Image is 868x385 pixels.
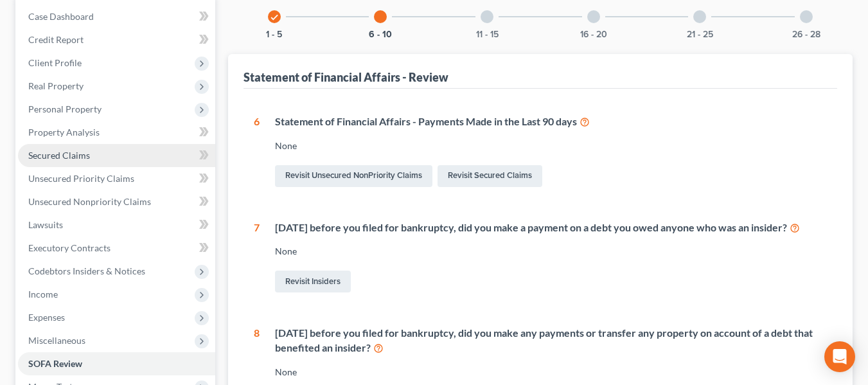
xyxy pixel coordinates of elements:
span: Unsecured Priority Claims [28,173,134,184]
span: Lawsuits [28,219,63,230]
a: Unsecured Nonpriority Claims [18,190,215,213]
span: Executory Contracts [28,242,111,253]
span: Miscellaneous [28,335,85,346]
div: None [275,139,827,152]
span: SOFA Review [28,358,82,369]
div: Statement of Financial Affairs - Review [244,69,448,85]
span: Credit Report [28,34,84,45]
span: Personal Property [28,103,102,114]
span: Unsecured Nonpriority Claims [28,196,151,207]
span: Client Profile [28,57,82,68]
span: Codebtors Insiders & Notices [28,265,145,276]
button: 16 - 20 [580,30,607,39]
a: Credit Report [18,28,215,51]
div: None [275,245,827,258]
span: Case Dashboard [28,11,94,22]
button: 6 - 10 [369,30,392,39]
a: Revisit Insiders [275,271,351,292]
span: Expenses [28,312,65,323]
button: 11 - 15 [476,30,499,39]
a: Revisit Secured Claims [438,165,542,187]
button: 21 - 25 [687,30,713,39]
i: check [270,13,279,22]
div: Statement of Financial Affairs - Payments Made in the Last 90 days [275,114,827,129]
a: Lawsuits [18,213,215,237]
button: 1 - 5 [266,30,282,39]
button: 26 - 28 [792,30,820,39]
div: [DATE] before you filed for bankruptcy, did you make any payments or transfer any property on acc... [275,326,827,355]
a: Case Dashboard [18,5,215,28]
span: Real Property [28,80,84,91]
div: 7 [254,220,260,296]
a: Unsecured Priority Claims [18,167,215,190]
a: Property Analysis [18,121,215,144]
span: Income [28,289,58,300]
a: Revisit Unsecured NonPriority Claims [275,165,432,187]
div: None [275,366,827,379]
div: 6 [254,114,260,190]
span: Secured Claims [28,150,90,161]
div: Open Intercom Messenger [824,341,855,372]
div: [DATE] before you filed for bankruptcy, did you make a payment on a debt you owed anyone who was ... [275,220,827,235]
span: Property Analysis [28,127,100,138]
a: SOFA Review [18,352,215,375]
a: Secured Claims [18,144,215,167]
a: Executory Contracts [18,237,215,260]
